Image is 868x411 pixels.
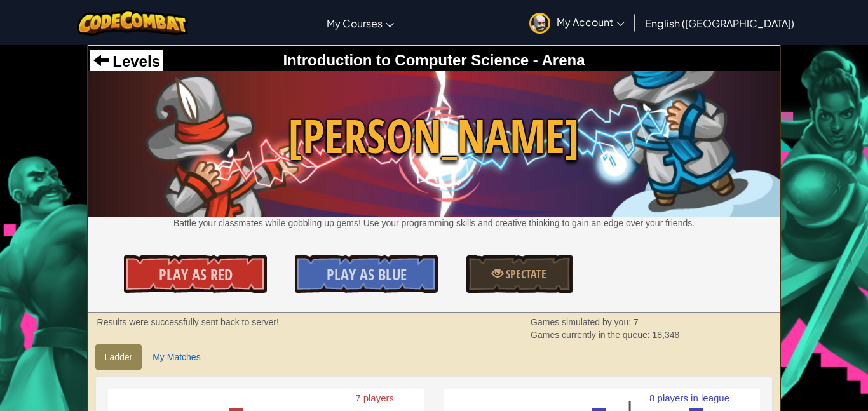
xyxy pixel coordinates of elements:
span: English ([GEOGRAPHIC_DATA]) [645,17,794,30]
p: Battle your classmates while gobbling up gems! Use your programming skills and creative thinking ... [88,217,781,229]
a: Spectate [466,255,573,293]
strong: Results were successfully sent back to server! [97,317,279,327]
span: Spectate [503,266,546,282]
span: Play As Red [159,264,233,285]
a: My Matches [143,344,210,370]
span: Games currently in the queue: [531,330,652,340]
a: My Account [523,3,631,43]
span: My Account [557,15,625,29]
text: 7 players [355,393,394,403]
span: 18,348 [653,330,680,340]
img: Wakka Maul [88,71,781,217]
a: English ([GEOGRAPHIC_DATA]) [639,6,801,40]
span: Play As Blue [327,264,407,285]
a: My Courses [320,6,400,40]
img: CodeCombat logo [77,10,188,36]
span: My Courses [327,17,383,30]
span: 7 [634,317,639,327]
img: avatar [529,13,550,34]
span: Levels [109,53,160,70]
span: Games simulated by you: [531,317,634,327]
a: Ladder [95,344,142,370]
span: Introduction to Computer Science [283,51,529,69]
a: Levels [93,53,160,70]
span: [PERSON_NAME] [88,104,781,169]
text: 8 players in league [649,393,729,403]
span: - Arena [529,51,585,69]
